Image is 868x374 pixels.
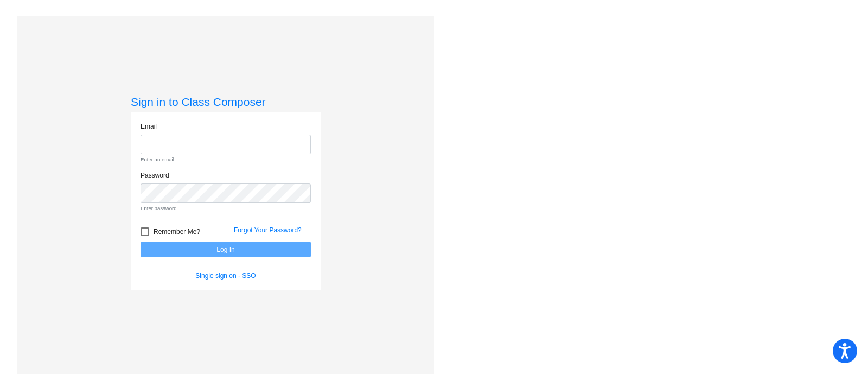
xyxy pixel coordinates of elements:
[131,95,321,109] h3: Sign in to Class Composer
[141,156,311,163] small: Enter an email.
[141,170,169,180] label: Password
[141,122,157,131] label: Email
[195,272,256,280] a: Single sign on - SSO
[234,226,302,234] a: Forgot Your Password?
[141,205,311,212] small: Enter password.
[141,242,311,257] button: Log In
[154,225,200,238] span: Remember Me?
